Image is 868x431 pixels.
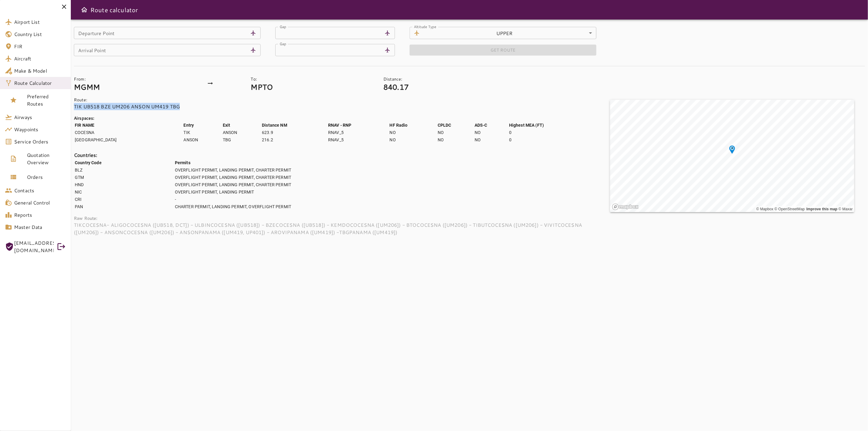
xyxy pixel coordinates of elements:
strong: Raw Route: [74,215,98,221]
a: Maxar [839,207,853,211]
strong: MGMM [74,82,100,92]
td: OVERFLIGHT PERMIT, LANDING PERMIT [175,189,599,195]
td: ANSON [183,136,222,143]
p: From: [74,76,202,82]
td: TBG [222,136,261,143]
td: 0 [509,129,599,136]
span: Make & Model [14,67,66,74]
td: NO [437,129,474,136]
td: NO [474,129,508,136]
td: NIC [74,189,174,195]
th: RNAV - RNP [328,122,389,129]
td: HND [74,181,174,188]
th: Entry [183,122,222,129]
p: Distance: [383,76,555,82]
span: Quotation Overview [27,151,66,166]
td: NO [389,136,437,143]
span: Reports [14,211,66,219]
td: OVERFLIGHT PERMIT, LANDING PERMIT, CHARTER PERMIT [175,174,599,181]
p: To: [251,76,379,82]
span: Aircraft [14,55,66,62]
a: Map feedback [806,207,837,211]
td: OVERFLIGHT PERMIT, LANDING PERMIT, CHARTER PERMIT [175,181,599,188]
td: BLZ [74,167,174,173]
th: Permits [175,159,599,166]
th: FIR NAME [74,122,183,129]
span: Orders [27,173,66,181]
th: CPLDC [437,122,474,129]
td: TIK [183,129,222,136]
strong: 840.17 [383,82,409,92]
span: Airways [14,114,66,121]
td: 623.9 [262,129,327,136]
span: [EMAIL_ADDRESS][DOMAIN_NAME] [14,239,54,254]
strong: Airspaces: [74,115,95,121]
td: CHARTER PERMIT, LANDING PERMIT, OVERFLIGHT PERMIT [175,203,599,210]
div: UPPER [422,27,596,39]
span: Country List [14,31,66,38]
label: Gap [280,41,286,46]
td: - [175,196,599,203]
p: TIKCOCESNA- ALIGOCOCESNA ([UB518, DCT]) - ULBINCOCESNA ([UB518]) - BZECOCESNA ([UB518]) - KEMDOCO... [74,221,600,236]
p: Route: [74,97,600,103]
td: 0 [509,136,599,143]
th: Highest MEA (FT) [509,122,599,129]
button: Open drawer [78,4,90,16]
span: FIR [14,43,66,50]
a: Mapbox [756,207,773,211]
strong: MPTO [251,82,273,92]
span: Contacts [14,187,66,194]
p: TIK UB518 BZE UM206 ANSON UM419 TBG [74,103,600,110]
span: Waypoints [14,126,66,133]
span: Service Orders [14,138,66,145]
th: HF Radio [389,122,437,129]
td: 216.2 [262,136,327,143]
label: Altitude Type [414,24,436,29]
span: General Control [14,199,66,206]
td: NO [389,129,437,136]
th: Country Code [74,159,174,166]
h6: Route calculator [90,5,138,15]
td: [GEOGRAPHIC_DATA] [74,136,183,143]
th: Exit [222,122,261,129]
td: OVERFLIGHT PERMIT, LANDING PERMIT, CHARTER PERMIT [175,167,599,173]
a: Mapbox logo [612,203,639,210]
td: CRI [74,196,174,203]
td: RNAV_5 [328,129,389,136]
td: PAN [74,203,174,210]
td: NO [474,136,508,143]
td: COCESNA [74,129,183,136]
td: GTM [74,174,174,181]
td: ANSON [222,129,261,136]
td: RNAV_5 [328,136,389,143]
th: ADS-C [474,122,508,129]
strong: Countries: [74,151,97,158]
canvas: Map [610,100,854,212]
td: NO [437,136,474,143]
span: Preferred Routes [27,93,66,107]
span: Route Calculator [14,79,66,87]
a: OpenStreetMap [775,207,805,211]
span: Master Data [14,223,66,231]
label: Gap [280,24,286,29]
span: Airport List [14,18,66,26]
th: Distance NM [262,122,327,129]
